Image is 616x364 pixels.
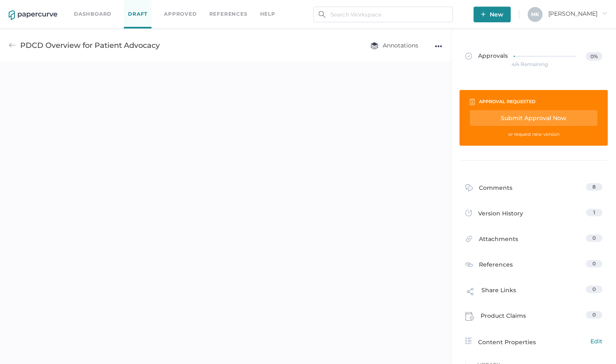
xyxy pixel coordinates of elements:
img: reference-icon.cd0ee6a9.svg [465,261,473,268]
span: 8 [592,184,596,190]
span: M K [531,11,539,17]
span: 0 [592,235,596,241]
div: Comments [465,183,512,196]
img: plus-white.e19ec114.svg [481,12,486,17]
img: annotation-layers.cc6d0e6b.svg [370,42,379,50]
i: arrow_right [602,10,607,16]
div: Attachments [465,234,518,247]
img: versions-icon.ee5af6b0.svg [465,210,472,218]
a: Approved [164,9,197,19]
span: Approvals [465,52,508,61]
div: Submit Approval Now [470,110,597,126]
span: 0 [592,286,596,292]
img: attachments-icon.0dd0e375.svg [465,235,473,245]
span: Annotations [370,42,418,49]
img: content-properties-icon.34d20aed.svg [465,338,472,344]
span: [PERSON_NAME] [548,10,607,17]
span: 0% [586,52,602,61]
div: Content Properties [465,337,602,347]
a: Share Links0 [465,286,602,301]
div: Version History [465,209,523,220]
a: References [209,9,248,19]
span: 0 [592,312,596,318]
a: Approvals0% [460,44,607,76]
div: help [260,9,275,19]
img: share-link-icon.af96a55c.svg [465,286,475,299]
div: Share Links [465,286,516,301]
a: Version History1 [465,209,602,220]
div: Product Claims [465,311,526,324]
a: Attachments0 [465,234,602,247]
img: claims-icon.71597b81.svg [465,312,474,321]
a: Product Claims0 [465,311,602,324]
a: Dashboard [74,9,111,19]
a: Comments8 [465,183,602,196]
div: PDCD Overview for Patient Advocacy [20,38,160,53]
img: search.bf03fe8b.svg [319,11,325,18]
div: References [465,260,513,271]
a: References0 [465,260,602,271]
div: approval requested [479,97,535,106]
img: approved-grey.341b8de9.svg [465,53,472,59]
div: or request new version [470,130,597,139]
img: clipboard-icon-white.67177333.svg [470,98,475,105]
span: 0 [592,260,596,267]
span: 1 [593,209,595,215]
img: back-arrow-grey.72011ae3.svg [9,42,16,49]
button: New [474,7,511,22]
img: comment-icon.4fbda5a2.svg [465,184,473,194]
button: Annotations [362,38,426,53]
img: papercurve-logo-colour.7244d18c.svg [9,10,57,20]
input: Search Workspace [313,7,453,22]
span: Edit [590,337,602,346]
div: ●●● [435,40,442,52]
span: New [481,7,503,22]
a: Content PropertiesEdit [465,337,602,347]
